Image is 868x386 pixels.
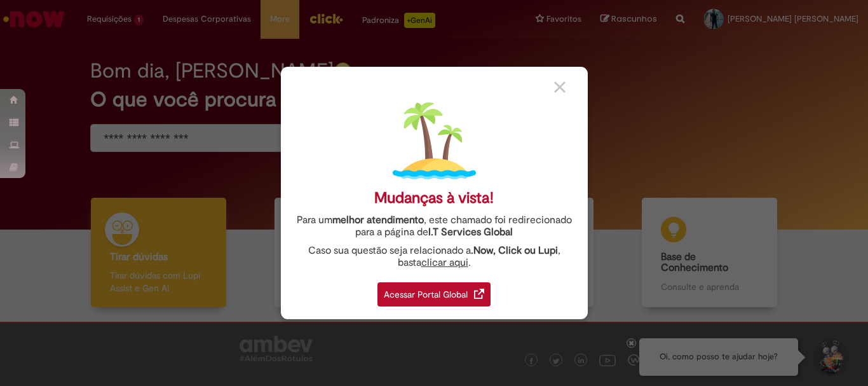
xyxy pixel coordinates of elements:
a: I.T Services Global [428,219,513,238]
a: clicar aqui [421,249,468,269]
div: Acessar Portal Global [377,282,491,307]
div: Para um , este chamado foi redirecionado para a página de [290,214,578,238]
strong: melhor atendimento [332,214,424,226]
strong: .Now, Click ou Lupi [471,244,558,257]
img: redirect_link.png [474,289,484,299]
div: Caso sua questão seja relacionado a , basta . [290,245,578,269]
a: Acessar Portal Global [377,275,491,307]
img: close_button_grey.png [554,81,566,93]
div: Mudanças à vista! [374,189,494,207]
img: island.png [393,99,476,183]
